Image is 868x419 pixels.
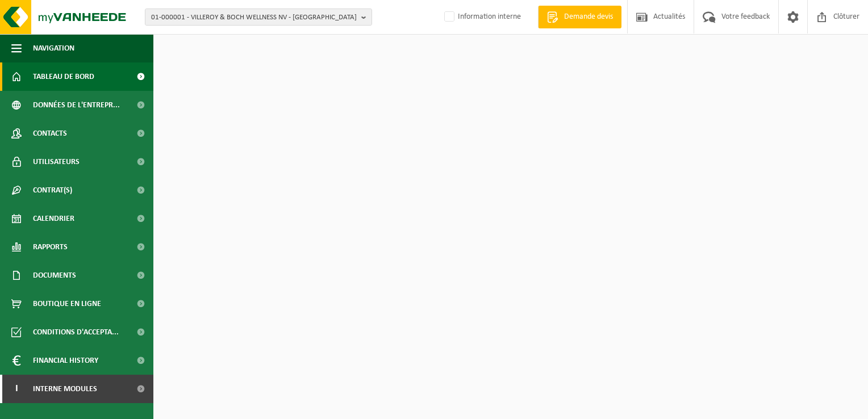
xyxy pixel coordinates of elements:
span: Demande devis [561,11,616,23]
span: Boutique en ligne [33,290,101,318]
span: I [11,375,22,403]
span: Utilisateurs [33,148,80,176]
span: Interne modules [33,375,97,403]
label: Information interne [442,9,521,26]
span: Calendrier [33,204,74,233]
span: Tableau de bord [33,62,94,91]
button: 01-000001 - VILLEROY & BOCH WELLNESS NV - [GEOGRAPHIC_DATA] [145,9,372,26]
a: Demande devis [538,6,621,28]
span: Contacts [33,119,67,148]
span: Documents [33,261,76,290]
span: Conditions d'accepta... [33,318,119,346]
span: Navigation [33,34,74,62]
span: 01-000001 - VILLEROY & BOCH WELLNESS NV - [GEOGRAPHIC_DATA] [151,9,357,26]
span: Données de l'entrepr... [33,91,120,119]
span: Contrat(s) [33,176,72,204]
span: Rapports [33,233,68,261]
span: Financial History [33,346,98,375]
